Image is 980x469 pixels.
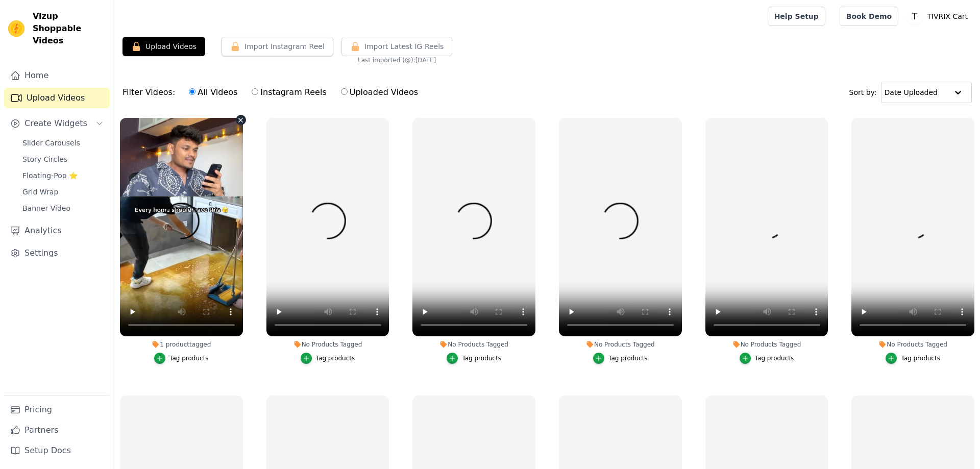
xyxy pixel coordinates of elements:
[4,420,110,440] a: Partners
[122,81,424,104] div: Filter Videos:
[341,88,348,95] input: Uploaded Videos
[358,56,436,64] span: Last imported (@ ): [DATE]
[301,353,355,364] button: Tag products
[236,115,246,125] button: Video Delete
[16,168,110,183] a: Floating-Pop ⭐
[33,10,106,47] span: Vizup Shoppable Videos
[886,353,940,364] button: Tag products
[188,86,238,99] label: All Videos
[4,220,110,241] a: Analytics
[559,340,682,349] div: No Products Tagged
[22,203,70,213] span: Banner Video
[266,340,389,349] div: No Products Tagged
[8,20,24,37] img: Vizup
[740,353,794,364] button: Tag products
[608,354,648,362] div: Tag products
[251,86,327,99] label: Instagram Reels
[4,113,110,134] button: Create Widgets
[22,187,58,197] span: Grid Wrap
[4,440,110,461] a: Setup Docs
[849,82,972,103] div: Sort by:
[16,185,110,199] a: Grid Wrap
[4,65,110,86] a: Home
[122,37,205,56] button: Upload Videos
[768,7,825,26] a: Help Setup
[705,340,828,349] div: No Products Tagged
[906,7,972,26] button: T TIVRIX Cart
[24,117,87,130] span: Create Widgets
[22,170,78,181] span: Floating-Pop ⭐
[222,37,333,56] button: Import Instagram Reel
[593,353,648,364] button: Tag products
[16,201,110,215] a: Banner Video
[16,136,110,150] a: Slider Carousels
[923,7,972,26] p: TIVRIX Cart
[755,354,794,362] div: Tag products
[4,88,110,108] a: Upload Videos
[851,340,974,349] div: No Products Tagged
[447,353,501,364] button: Tag products
[120,340,243,349] div: 1 product tagged
[341,37,453,56] button: Import Latest IG Reels
[16,152,110,166] a: Story Circles
[901,354,940,362] div: Tag products
[462,354,501,362] div: Tag products
[189,88,195,95] input: All Videos
[840,7,898,26] a: Book Demo
[912,11,918,21] text: T
[4,400,110,420] a: Pricing
[154,353,209,364] button: Tag products
[22,138,80,148] span: Slider Carousels
[316,354,355,362] div: Tag products
[4,243,110,263] a: Settings
[364,41,444,52] span: Import Latest IG Reels
[22,154,67,164] span: Story Circles
[412,340,535,349] div: No Products Tagged
[169,354,209,362] div: Tag products
[340,86,419,99] label: Uploaded Videos
[252,88,258,95] input: Instagram Reels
